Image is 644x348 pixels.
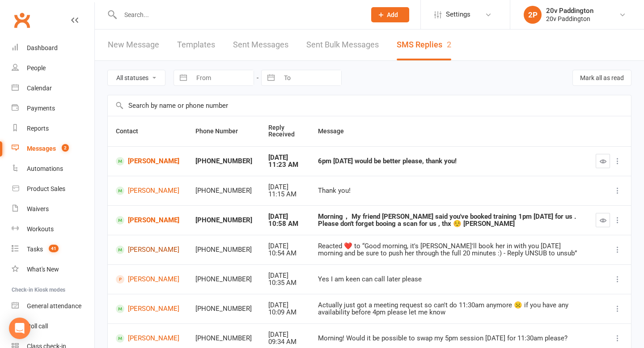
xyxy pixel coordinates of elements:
div: [PHONE_NUMBER] [195,305,252,313]
a: Templates [177,30,215,60]
a: General attendance kiosk mode [12,296,94,316]
div: [DATE] [268,301,302,309]
div: Roll call [27,323,48,330]
div: Workouts [27,225,54,233]
th: Reply Received [260,116,310,146]
div: 10:35 AM [268,279,302,287]
div: [DATE] [268,154,302,161]
div: 10:54 AM [268,250,302,257]
div: 09:34 AM [268,338,302,346]
div: Open Intercom Messenger [9,318,30,339]
a: Clubworx [11,9,33,31]
a: [PERSON_NAME] [116,275,179,284]
th: Contact [108,116,187,146]
a: Reports [12,119,94,139]
span: 41 [49,245,59,252]
div: What's New [27,266,59,273]
button: Mark all as read [572,70,631,86]
div: [DATE] [268,242,302,250]
a: Product Sales [12,179,94,199]
div: 2P [524,6,542,24]
div: Actually just got a meeting request so can't do 11:30am anymore ☹️ if you have any availability b... [318,301,580,316]
a: People [12,58,94,78]
a: Payments [12,98,94,119]
div: [DATE] [268,183,302,191]
div: [PHONE_NUMBER] [195,216,252,224]
div: Dashboard [27,44,58,51]
div: 11:23 AM [268,161,302,169]
div: 11:15 AM [268,191,302,198]
div: Payments [27,105,55,112]
a: Sent Bulk Messages [306,30,379,60]
input: Search by name or phone number [108,95,631,116]
a: New Message [108,30,159,60]
div: Tasks [27,246,43,253]
div: Thank you! [318,187,580,195]
input: From [191,70,254,85]
a: Sent Messages [233,30,288,60]
a: Dashboard [12,38,94,58]
div: Morning! Would it be possible to swap my 5pm session [DATE] for 11:30am please? [318,335,580,342]
a: Automations [12,159,94,179]
div: [PHONE_NUMBER] [195,157,252,165]
span: Add [387,11,398,18]
a: Workouts [12,219,94,239]
div: 10:58 AM [268,220,302,228]
div: Automations [27,165,63,172]
div: Yes I am keen can call later please [318,276,580,283]
div: 20v Paddington [546,7,593,15]
button: Add [371,7,409,22]
a: Calendar [12,78,94,98]
div: 20v Paddington [546,15,593,23]
input: Search... [118,8,360,21]
div: Product Sales [27,185,65,192]
a: What's New [12,259,94,280]
a: [PERSON_NAME] [116,216,179,225]
div: Reacted ❤️ to “Good morning, it's [PERSON_NAME]'ll book her in with you [DATE] morning and be sur... [318,242,580,257]
th: Message [310,116,588,146]
a: SMS Replies2 [397,30,451,60]
th: Phone Number [187,116,260,146]
span: 2 [62,144,69,152]
a: [PERSON_NAME] [116,305,179,313]
span: Settings [446,4,470,25]
a: [PERSON_NAME] [116,246,179,254]
div: People [27,64,46,72]
div: 2 [447,40,451,49]
div: Messages [27,145,56,152]
div: Waivers [27,205,49,212]
div: Reports [27,125,49,132]
div: [DATE] [268,331,302,339]
div: [PHONE_NUMBER] [195,276,252,283]
div: General attendance [27,302,81,310]
div: 6pm [DATE] would be better please, thank you! [318,157,580,165]
a: Messages 2 [12,139,94,159]
div: 10:09 AM [268,309,302,316]
a: [PERSON_NAME] [116,157,179,166]
a: Tasks 41 [12,239,94,259]
div: Calendar [27,85,52,92]
div: [PHONE_NUMBER] [195,246,252,254]
div: [PHONE_NUMBER] [195,335,252,342]
div: [DATE] [268,213,302,221]
a: Waivers [12,199,94,219]
a: Roll call [12,316,94,336]
div: [DATE] [268,272,302,280]
a: [PERSON_NAME] [116,334,179,343]
div: Morning， My friend [PERSON_NAME] said you've booked training 1pm [DATE] for us . Please don't for... [318,213,580,228]
input: To [279,70,341,85]
a: [PERSON_NAME] [116,187,179,195]
div: [PHONE_NUMBER] [195,187,252,195]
